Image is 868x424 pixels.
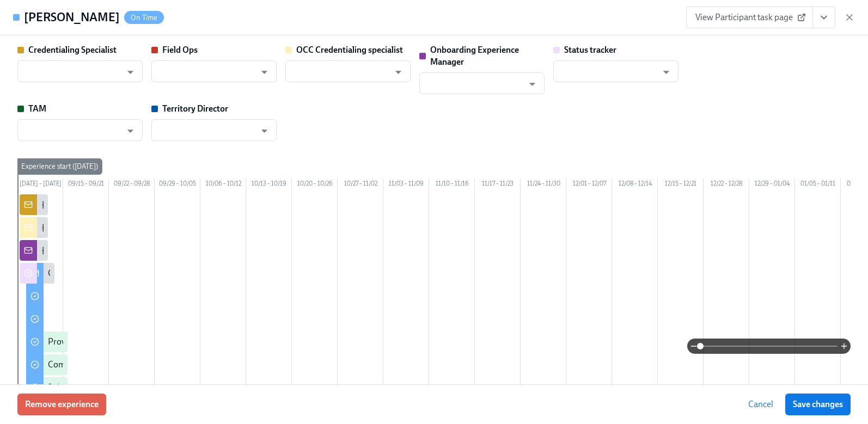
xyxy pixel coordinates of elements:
[430,45,519,67] strong: Onboarding Experience Manager
[155,178,200,192] div: 09/29 – 10/05
[109,178,155,192] div: 09/22 – 09/28
[200,178,246,192] div: 10/06 – 10/12
[41,199,298,211] div: {{ participant.fullName }} has been enrolled in the Dado Pre-boarding
[48,359,307,371] div: Complete the malpractice insurance information and application form
[383,178,429,192] div: 11/03 – 11/09
[41,244,298,256] div: {{ participant.fullName }} has been enrolled in the Dado Pre-boarding
[749,178,795,192] div: 12/29 – 01/04
[658,64,675,81] button: Open
[429,178,475,192] div: 11/10 – 11/16
[28,45,117,55] strong: Credentialing Specialist
[24,9,120,26] h4: [PERSON_NAME]
[256,122,273,139] button: Open
[612,178,658,192] div: 12/08 – 12/14
[48,382,186,394] div: Submit your resume for credentialing
[704,178,749,192] div: 12/22 – 12/28
[17,158,102,175] div: Experience start ([DATE])
[246,178,292,192] div: 10/13 – 10/19
[296,45,403,55] strong: OCC Credentialing specialist
[63,178,109,192] div: 09/15 – 09/21
[475,178,521,192] div: 11/17 – 11/23
[658,178,704,192] div: 12/15 – 12/21
[122,122,139,139] button: Open
[390,64,407,81] button: Open
[564,45,616,55] strong: Status tracker
[124,14,164,22] span: On Time
[122,64,139,81] button: Open
[566,178,612,192] div: 12/01 – 12/07
[741,394,781,415] button: Cancel
[695,12,804,23] span: View Participant task page
[162,103,228,114] strong: Territory Director
[793,399,843,410] span: Save changes
[521,178,566,192] div: 11/24 – 11/30
[48,336,244,348] div: Provide key information for the credentialing process
[25,399,99,410] span: Remove experience
[785,394,851,415] button: Save changes
[524,76,541,93] button: Open
[17,394,106,415] button: Remove experience
[795,178,841,192] div: 01/05 – 01/11
[17,178,63,192] div: [DATE] – [DATE]
[162,45,198,55] strong: Field Ops
[48,267,199,279] div: Getting started at [GEOGRAPHIC_DATA]
[256,64,273,81] button: Open
[41,222,326,233] div: {{ participant.fullName }} has been enrolled in the state credentialing process
[748,399,773,410] span: Cancel
[292,178,338,192] div: 10/20 – 10/26
[28,103,46,114] strong: TAM
[338,178,383,192] div: 10/27 – 11/02
[686,7,813,28] a: View Participant task page
[812,7,835,28] button: View task page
